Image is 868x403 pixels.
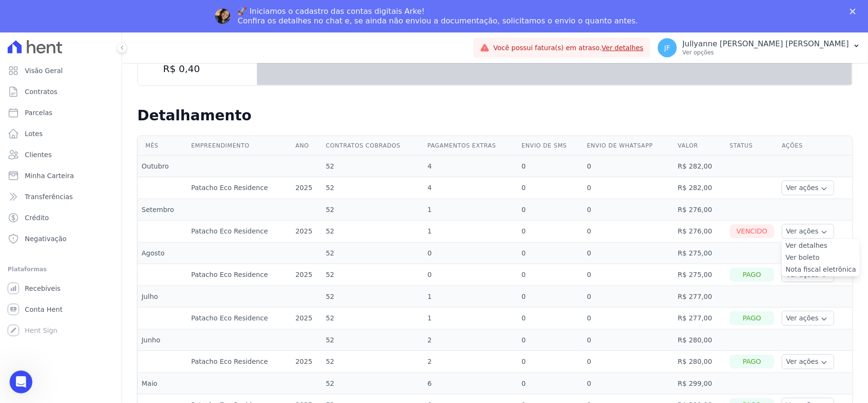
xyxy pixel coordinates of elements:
p: Ver opções [683,49,849,56]
td: 2025 [292,221,322,243]
a: Lotes [4,124,118,143]
td: 0 [583,351,674,373]
td: 52 [322,373,424,394]
td: 0 [518,199,583,221]
span: Parcelas [25,108,52,117]
td: 0 [518,243,583,264]
span: Recebíveis [25,284,61,293]
th: Pagamentos extras [424,136,518,156]
td: 0 [518,177,583,199]
td: 0 [583,286,674,308]
td: Junho [138,329,187,351]
td: R$ 280,00 [674,351,726,373]
span: JF [664,44,670,51]
th: Envio de Whatsapp [583,136,674,156]
div: Vencido [730,224,774,238]
td: 2025 [292,264,322,286]
td: 1 [424,221,518,243]
a: Negativação [4,229,118,248]
td: Maio [138,373,187,394]
td: 2025 [292,177,322,199]
span: Você possui fatura(s) em atraso. [493,43,643,53]
span: Clientes [25,150,51,159]
td: R$ 282,00 [674,156,726,177]
a: Parcelas [4,103,118,122]
td: 0 [518,308,583,329]
td: 0 [583,221,674,243]
td: Patacho Eco Residence [187,177,292,199]
td: 0 [583,329,674,351]
td: Agosto [138,243,187,264]
a: Nota fiscal eletrônica [786,265,856,275]
dd: R$ 0,40 [148,62,247,75]
button: Ver ações [782,180,834,195]
a: Crédito [4,208,118,227]
span: Crédito [25,213,49,223]
td: 52 [322,156,424,177]
td: R$ 282,00 [674,177,726,199]
a: Ver detalhes [786,241,856,251]
div: Fechar [850,9,859,14]
button: Ver ações [782,311,834,326]
th: Valor [674,136,726,156]
span: Lotes [25,129,43,138]
th: Contratos cobrados [322,136,424,156]
th: Envio de SMS [518,136,583,156]
td: R$ 275,00 [674,264,726,286]
td: 4 [424,156,518,177]
td: 52 [322,199,424,221]
td: 0 [518,329,583,351]
td: Patacho Eco Residence [187,351,292,373]
td: Setembro [138,199,187,221]
td: 6 [424,373,518,394]
a: Clientes [4,145,118,164]
td: 1 [424,308,518,329]
a: Ver detalhes [602,44,643,52]
td: 0 [424,264,518,286]
div: 🚀 Iniciamos o cadastro das contas digitais Arke! Confira os detalhes no chat e, se ainda não envi... [238,7,638,26]
td: 0 [518,351,583,373]
td: 52 [322,329,424,351]
td: R$ 299,00 [674,373,726,394]
td: R$ 276,00 [674,199,726,221]
td: Patacho Eco Residence [187,264,292,286]
td: 0 [583,243,674,264]
h2: Detalhamento [137,107,853,124]
td: R$ 276,00 [674,221,726,243]
td: 1 [424,286,518,308]
td: 4 [424,177,518,199]
td: 0 [583,156,674,177]
td: R$ 277,00 [674,308,726,329]
div: Pago [730,268,774,282]
button: Ver ações [782,354,834,369]
td: 0 [518,286,583,308]
td: R$ 277,00 [674,286,726,308]
td: R$ 280,00 [674,329,726,351]
td: 1 [424,199,518,221]
td: 0 [583,373,674,394]
td: R$ 275,00 [674,243,726,264]
td: 0 [424,243,518,264]
th: Ações [778,136,852,156]
td: 0 [583,199,674,221]
td: Outubro [138,156,187,177]
td: 2025 [292,308,322,329]
td: 0 [518,221,583,243]
a: Recebíveis [4,279,118,298]
th: Status [726,136,778,156]
td: Julho [138,286,187,308]
th: Empreendimento [187,136,292,156]
td: 2 [424,329,518,351]
span: Conta Hent [25,305,62,314]
a: Minha Carteira [4,166,118,185]
iframe: Intercom live chat [10,371,32,393]
a: Conta Hent [4,300,118,319]
td: 52 [322,243,424,264]
a: Transferências [4,187,118,206]
td: 52 [322,308,424,329]
td: Patacho Eco Residence [187,308,292,329]
span: Negativação [25,234,67,244]
td: 0 [583,177,674,199]
div: Pago [730,311,774,325]
button: Ver ações [782,224,834,239]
